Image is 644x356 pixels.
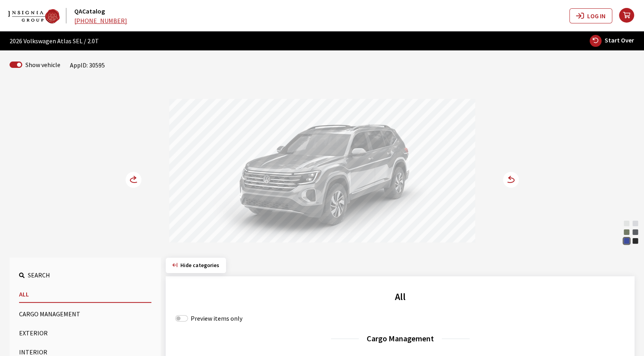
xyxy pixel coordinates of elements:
h2: All [175,290,625,304]
button: Start Over [589,35,634,47]
label: Preview items only [191,314,242,323]
h3: Cargo Management [175,333,625,344]
span: 2026 Volkswagen Atlas SEL / 2.0T [10,36,99,46]
img: Dashboard [8,9,60,23]
div: Avocado Green Pearl [623,228,630,236]
span: Search [28,271,50,279]
button: Hide categories [166,258,226,273]
div: Pure Gray [631,228,639,236]
div: Opal White Pearl [623,219,630,227]
button: Exterior [19,325,151,341]
a: [PHONE_NUMBER] [74,17,127,25]
button: your cart [619,2,644,30]
button: Log In [569,8,612,23]
button: Cargo Management [19,306,151,322]
div: Silver Mist Metallic [631,219,639,227]
a: QACatalog [74,7,105,15]
div: Mountain Lake Blue Metallic [623,237,630,245]
a: QACatalog logo [8,8,73,23]
div: Deep Black Pearl [631,237,639,245]
label: Show vehicle [25,60,60,69]
div: AppID: 30595 [70,60,105,70]
button: All [19,286,151,303]
span: Start Over [605,36,634,44]
span: Click to hide category section. [180,262,219,269]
